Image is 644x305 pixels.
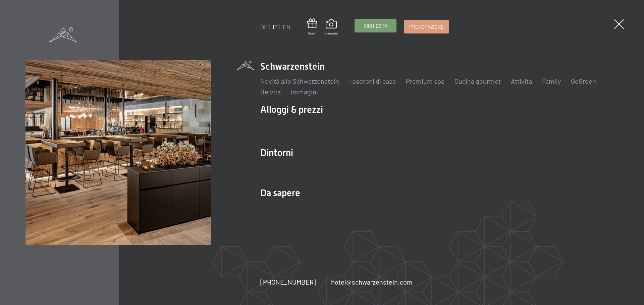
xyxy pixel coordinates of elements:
a: Immagini [324,19,338,35]
span: Buoni [307,31,317,35]
span: Prenotazione [409,23,444,30]
a: Attività [511,77,532,85]
a: Buoni [307,18,317,35]
a: GoGreen [571,77,596,85]
a: Prenotazione [404,20,449,33]
a: Family [542,77,561,85]
a: Novità allo Schwarzenstein [260,77,339,85]
a: Belvita [260,88,281,96]
a: Cucina gourmet [454,77,501,85]
a: DE [260,23,268,30]
a: EN [283,23,290,30]
span: [PHONE_NUMBER] [260,278,316,286]
a: [PHONE_NUMBER] [260,277,316,287]
a: I padroni di casa [349,77,396,85]
a: Premium spa [406,77,444,85]
a: Richiesta [355,19,396,32]
span: Richiesta [364,22,387,29]
a: hotel@schwarzenstein.com [331,277,413,287]
a: Immagini [291,88,318,96]
span: Immagini [324,31,338,35]
a: IT [273,23,278,30]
